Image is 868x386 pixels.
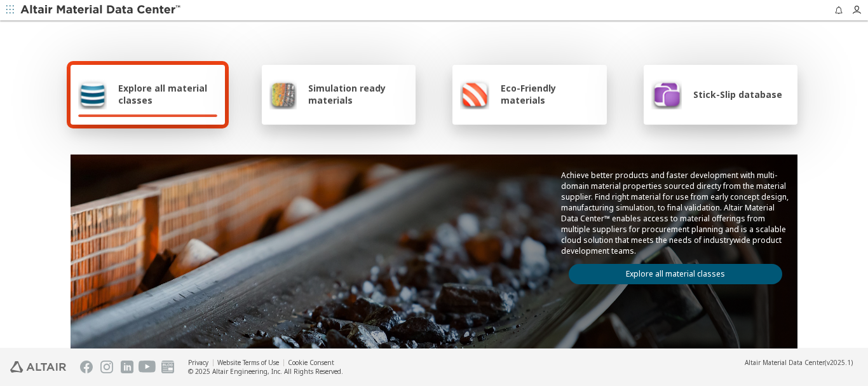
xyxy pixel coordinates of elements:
[569,264,782,284] a: Explore all material classes
[20,4,182,17] img: Altair Material Data Center
[288,358,334,367] a: Cookie Consent
[745,358,825,367] span: Altair Material Data Center
[188,367,343,376] div: © 2025 Altair Engineering, Inc. All Rights Reserved.
[78,79,107,109] img: Explore all material classes
[745,358,853,367] div: (v2025.1)
[269,79,297,109] img: Simulation ready materials
[217,358,279,367] a: Website Terms of Use
[118,82,217,106] span: Explore all material classes
[308,82,408,106] span: Simulation ready materials
[651,79,682,109] img: Stick-Slip database
[561,170,790,256] p: Achieve better products and faster development with multi-domain material properties sourced dire...
[460,79,489,109] img: Eco-Friendly materials
[188,358,208,367] a: Privacy
[10,361,66,373] img: Altair Engineering
[501,82,599,106] span: Eco-Friendly materials
[693,88,782,100] span: Stick-Slip database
